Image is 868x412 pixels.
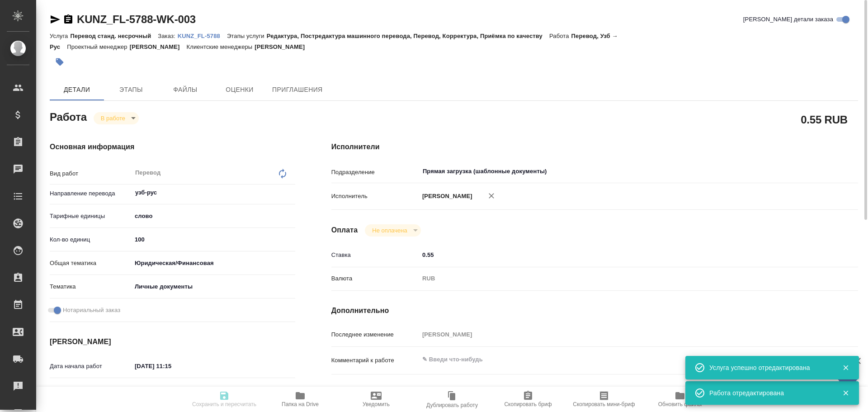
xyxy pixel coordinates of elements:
p: Кол-во единиц [50,235,132,244]
p: Вид работ [50,169,132,178]
span: Скопировать мини-бриф [573,401,635,407]
span: Скопировать бриф [504,401,552,407]
span: Папка на Drive [282,401,319,407]
p: [PERSON_NAME] [130,43,187,50]
button: Удалить исполнителя [481,186,501,206]
h2: 0.55 RUB [801,112,848,127]
button: Папка на Drive [262,387,338,412]
span: Нотариальный заказ [63,306,120,315]
button: Закрыть [836,389,855,397]
span: Сохранить и пересчитать [192,401,256,407]
a: KUNZ_FL-5788-WK-003 [77,13,196,25]
h4: [PERSON_NAME] [50,336,295,347]
h4: Оплата [331,225,358,236]
div: В работе [94,112,139,124]
p: Комментарий к работе [331,356,419,365]
button: Open [809,170,811,172]
div: RUB [419,271,814,286]
div: Юридическая/Финансовая [132,256,295,271]
button: Скопировать ссылку для ЯМессенджера [50,14,61,25]
p: KUNZ_FL-5788 [178,33,227,39]
p: Услуга [50,33,70,39]
button: Open [290,192,292,194]
p: Тарифные единицы [50,212,132,221]
div: слово [132,208,295,224]
input: ✎ Введи что-нибудь [132,233,295,246]
p: Ставка [331,251,419,260]
button: Не оплачена [369,227,410,234]
span: Файлы [164,84,207,95]
p: Тематика [50,282,132,291]
p: Заказ: [158,33,177,39]
input: Пустое поле [419,328,814,341]
a: KUNZ_FL-5788 [178,32,227,39]
p: [PERSON_NAME] [255,43,311,50]
button: Сохранить и пересчитать [186,387,262,412]
span: Приглашения [272,84,323,95]
p: Клиентские менеджеры [187,43,255,50]
button: Закрыть [836,364,855,372]
p: Общая тематика [50,259,132,268]
p: Работа [549,33,571,39]
div: В работе [365,224,420,237]
p: Проектный менеджер [67,43,129,50]
span: Оценки [218,84,261,95]
p: [PERSON_NAME] [419,192,472,201]
h4: Дополнительно [331,305,858,316]
p: Последнее изменение [331,330,419,339]
p: Валюта [331,274,419,283]
h2: Работа [50,108,87,124]
button: Скопировать мини-бриф [566,387,642,412]
div: Личные документы [132,279,295,294]
h4: Исполнители [331,142,858,152]
button: Скопировать ссылку [63,14,74,25]
span: Этапы [109,84,153,95]
p: Направление перевода [50,189,132,198]
h4: Основная информация [50,142,295,152]
p: Этапы услуги [227,33,267,39]
input: ✎ Введи что-нибудь [132,360,211,373]
button: Уведомить [338,387,414,412]
span: Уведомить [363,401,390,407]
div: Работа отредактирована [709,388,829,398]
span: Дублировать работу [426,402,478,408]
button: Дублировать работу [414,387,490,412]
span: [PERSON_NAME] детали заказа [743,15,833,24]
p: Дата начала работ [50,362,132,371]
input: ✎ Введи что-нибудь [419,248,814,261]
div: Услуга успешно отредактирована [709,363,829,372]
p: Перевод станд. несрочный [70,33,158,39]
span: Обновить файлы [658,401,702,407]
button: В работе [98,114,128,122]
button: Скопировать бриф [490,387,566,412]
p: Редактура, Постредактура машинного перевода, Перевод, Корректура, Приёмка по качеству [267,33,549,39]
p: Исполнитель [331,192,419,201]
p: Подразделение [331,168,419,177]
span: Детали [55,84,99,95]
input: Пустое поле [132,385,211,398]
button: Обновить файлы [642,387,718,412]
button: Добавить тэг [50,52,70,72]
